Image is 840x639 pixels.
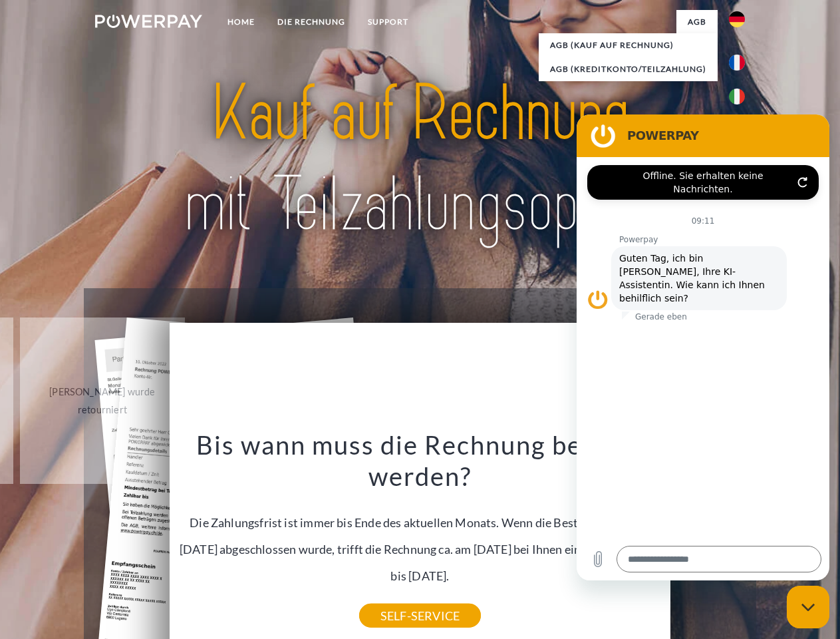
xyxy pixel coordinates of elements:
[787,586,829,628] iframe: Schaltfläche zum Öffnen des Messaging-Fensters; Konversation läuft
[577,114,829,580] iframe: Messaging-Fenster
[216,10,266,34] a: Home
[127,64,713,255] img: title-powerpay_de.svg
[178,429,663,493] h3: Bis wann muss die Rechnung bezahlt werden?
[539,33,718,57] a: AGB (Kauf auf Rechnung)
[95,15,202,28] img: logo-powerpay-white.svg
[359,604,481,628] a: SELF-SERVICE
[356,10,420,34] a: SUPPORT
[539,57,718,81] a: AGB (Kreditkonto/Teilzahlung)
[28,383,178,419] div: [PERSON_NAME] wurde retourniert
[676,10,718,34] a: agb
[266,10,356,34] a: DIE RECHNUNG
[729,11,745,27] img: de
[729,55,745,71] img: fr
[178,429,663,616] div: Die Zahlungsfrist ist immer bis Ende des aktuellen Monats. Wenn die Bestellung z.B. am [DATE] abg...
[729,89,745,105] img: it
